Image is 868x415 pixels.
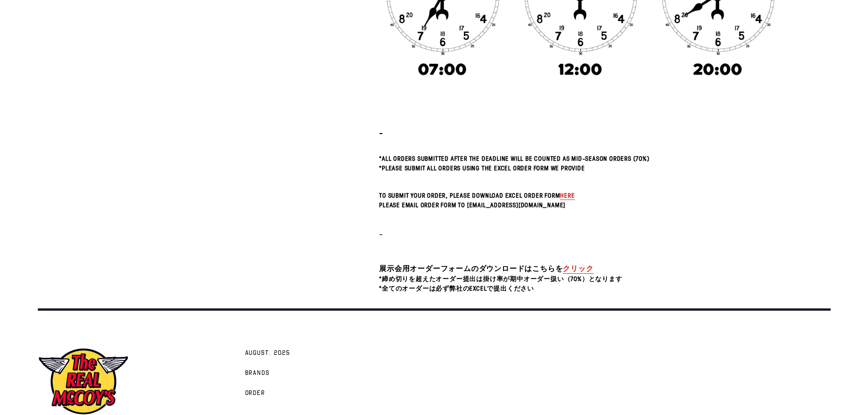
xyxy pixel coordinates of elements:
[563,263,593,274] a: クリック
[379,274,622,283] span: *締め切りを超えたオーダー提出は掛け率が期中オーダー扱い（70%）となります
[245,369,270,378] span: Brands
[379,228,383,239] span: -
[245,349,290,358] span: AUGUST. 2025
[379,200,565,209] span: Please email Order Form to [EMAIL_ADDRESS][DOMAIN_NAME]
[379,127,383,138] strong: -
[379,263,563,273] span: 展示会用オーダーフォームのダウンロードはこちらを
[241,363,275,383] a: Brands
[379,164,585,172] span: *Please submit all orders using the Excel Order Form we provide
[241,343,295,363] a: AUGUST. 2025
[379,154,649,163] span: *All orders submitted after the deadline will be counted as Mid-Season Orders (70%)
[379,284,534,292] span: *全てのオーダーは必ず弊社のExcelで提出ください
[241,383,270,403] a: Order
[560,191,575,200] span: here
[379,191,560,200] span: To submit your order, please download Excel Order Form
[245,389,266,398] span: Order
[560,191,575,200] a: here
